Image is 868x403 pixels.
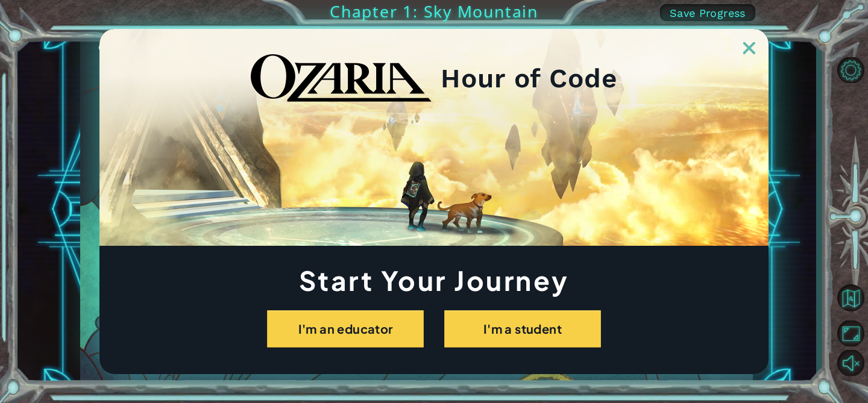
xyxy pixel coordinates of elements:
[743,42,755,54] img: ExitButton_Dusk.png
[99,268,769,292] h1: Start Your Journey
[441,67,617,90] h2: Hour of Code
[267,310,424,348] button: I'm an educator
[444,310,601,348] button: I'm a student
[251,54,432,102] img: blackOzariaWordmark.png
